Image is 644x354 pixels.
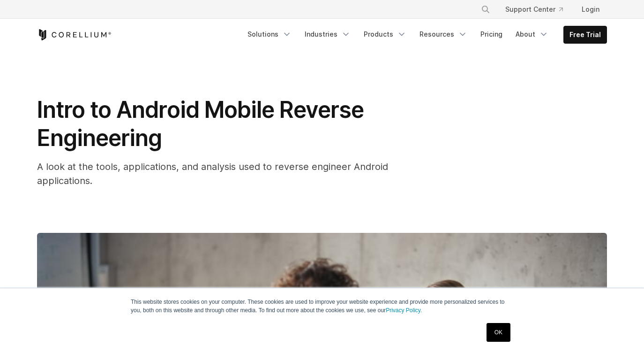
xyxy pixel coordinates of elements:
[564,26,607,43] a: Free Trial
[358,26,412,43] a: Products
[37,29,112,40] a: Corellium Home
[498,1,570,18] a: Support Center
[299,26,356,43] a: Industries
[242,26,607,44] div: Navigation Menu
[386,307,422,314] a: Privacy Policy.
[242,26,297,43] a: Solutions
[510,26,554,43] a: About
[477,1,494,18] button: Search
[414,26,473,43] a: Resources
[131,298,513,315] p: This website stores cookies on your computer. These cookies are used to improve your website expe...
[574,1,607,18] a: Login
[475,26,508,43] a: Pricing
[37,96,364,152] span: Intro to Android Mobile Reverse Engineering
[37,161,388,186] span: A look at the tools, applications, and analysis used to reverse engineer Android applications.
[487,323,510,342] a: OK
[470,1,607,18] div: Navigation Menu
